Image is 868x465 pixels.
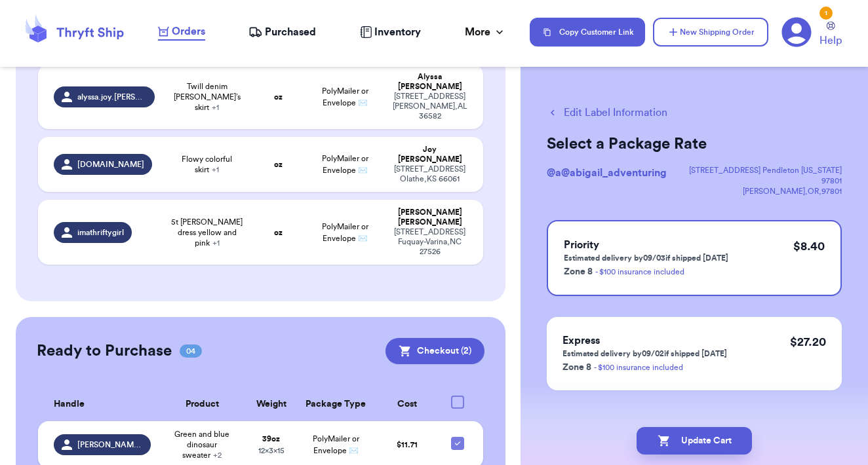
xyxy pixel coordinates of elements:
[213,451,222,459] span: + 2
[562,335,600,346] span: Express
[393,92,467,121] div: [STREET_ADDRESS] [PERSON_NAME] , AL 36582
[170,154,244,175] span: Flowy colorful skirt
[375,388,440,421] th: Cost
[637,427,752,455] button: Update Cart
[322,87,368,107] span: PolyMailer or Envelope ✉️
[212,239,220,247] span: + 1
[819,22,842,48] a: Help
[212,166,219,174] span: + 1
[374,24,421,40] span: Inventory
[547,105,667,121] button: Edit Label Information
[547,134,842,155] h2: Select a Package Rate
[167,429,237,460] span: Green and blue dinosaur sweater
[265,24,316,40] span: Purchased
[77,159,144,170] span: [DOMAIN_NAME]
[564,240,599,250] span: Priority
[248,24,316,40] a: Purchased
[562,363,591,372] span: Zone 8
[667,165,842,186] div: [STREET_ADDRESS] Pendleton [US_STATE] 97801
[322,155,368,174] span: PolyMailer or Envelope ✉️
[547,168,667,178] span: @ a@abigail_adventuring
[564,267,593,276] span: Zone 8
[274,160,283,168] strong: oz
[385,338,484,364] button: Checkout (2)
[653,18,768,46] button: New Shipping Order
[159,388,245,421] th: Product
[667,186,842,196] div: [PERSON_NAME] , OR , 97801
[594,363,683,371] a: - $100 insurance included
[530,18,645,46] button: Copy Customer Link
[313,435,359,455] span: PolyMailer or Envelope ✉️
[212,103,219,111] span: + 1
[793,237,825,255] p: $ 8.40
[170,81,244,113] span: Twill denim [PERSON_NAME]’s skirt
[393,208,467,227] div: [PERSON_NAME] [PERSON_NAME]
[393,164,467,184] div: [STREET_ADDRESS] Olathe , KS 66061
[595,268,684,276] a: - $100 insurance included
[790,333,826,351] p: $ 27.20
[465,24,506,40] div: More
[393,145,467,164] div: Joy [PERSON_NAME]
[393,72,467,92] div: Alyssa [PERSON_NAME]
[172,24,205,39] span: Orders
[781,17,812,47] a: 1
[170,217,244,248] span: 5t [PERSON_NAME] dress yellow and pink
[77,92,147,102] span: alyssa.joy.[PERSON_NAME]
[274,93,283,101] strong: oz
[37,341,172,362] h2: Ready to Purchase
[274,229,283,236] strong: oz
[258,447,285,455] span: 12 x 3 x 15
[297,388,375,421] th: Package Type
[77,439,144,450] span: [PERSON_NAME].729
[158,24,205,41] a: Orders
[322,223,368,242] span: PolyMailer or Envelope ✉️
[393,227,467,257] div: [STREET_ADDRESS] Fuquay-Varina , NC 27526
[54,398,85,411] span: Handle
[397,441,418,449] span: $ 11.71
[77,227,124,238] span: imathriftygirl
[245,388,297,421] th: Weight
[262,435,280,443] strong: 39 oz
[819,33,842,48] span: Help
[564,253,728,263] p: Estimated delivery by 09/03 if shipped [DATE]
[180,344,202,358] span: 04
[562,348,727,359] p: Estimated delivery by 09/02 if shipped [DATE]
[360,24,421,40] a: Inventory
[819,7,833,20] div: 1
